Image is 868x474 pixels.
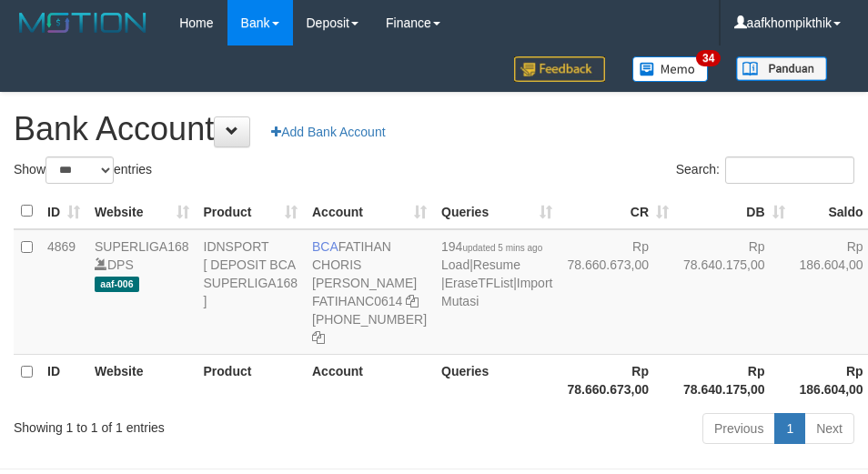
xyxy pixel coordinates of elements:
[40,229,87,355] td: 4869
[560,354,676,406] th: Rp 78.660.673,00
[87,229,197,355] td: DPS
[434,354,560,406] th: Queries
[45,156,114,184] select: Showentries
[702,413,775,444] a: Previous
[676,194,792,229] th: DB: activate to sort column ascending
[473,257,520,272] a: Resume
[619,45,722,92] a: 34
[87,194,197,229] th: Website: activate to sort column ascending
[259,116,397,147] a: Add Bank Account
[434,194,560,229] th: Queries: activate to sort column ascending
[95,239,189,254] a: SUPERLIGA168
[462,243,542,253] span: updated 5 mins ago
[441,257,469,272] a: Load
[696,50,721,66] span: 34
[676,229,792,355] td: Rp 78.640.175,00
[676,354,792,406] th: Rp 78.640.175,00
[305,354,434,406] th: Account
[312,330,325,345] a: Copy 4062281727 to clipboard
[197,354,306,406] th: Product
[406,294,419,308] a: Copy FATIHANC0614 to clipboard
[736,56,827,81] img: panduan.png
[560,194,676,229] th: CR: activate to sort column ascending
[312,239,338,254] span: BCA
[305,194,434,229] th: Account: activate to sort column ascending
[14,111,854,147] h1: Bank Account
[40,194,87,229] th: ID: activate to sort column ascending
[312,294,402,308] a: FATIHANC0614
[676,156,854,184] label: Search:
[441,239,552,308] span: | | |
[197,194,306,229] th: Product: activate to sort column ascending
[40,354,87,406] th: ID
[725,156,854,184] input: Search:
[14,411,348,437] div: Showing 1 to 1 of 1 entries
[441,239,542,254] span: 194
[95,277,139,292] span: aaf-006
[14,9,152,36] img: MOTION_logo.png
[632,56,709,82] img: Button%20Memo.svg
[445,276,513,290] a: EraseTFList
[197,229,306,355] td: IDNSPORT [ DEPOSIT BCA SUPERLIGA168 ]
[560,229,676,355] td: Rp 78.660.673,00
[87,354,197,406] th: Website
[774,413,805,444] a: 1
[514,56,605,82] img: Feedback.jpg
[305,229,434,355] td: FATIHAN CHORIS [PERSON_NAME] [PHONE_NUMBER]
[441,276,552,308] a: Import Mutasi
[14,156,152,184] label: Show entries
[804,413,854,444] a: Next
